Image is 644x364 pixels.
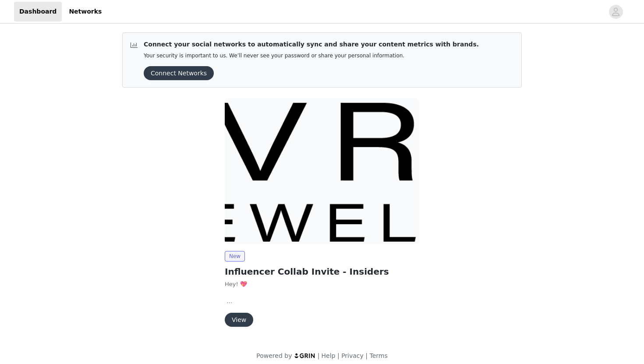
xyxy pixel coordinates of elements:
a: Privacy [341,352,364,359]
span: Powered by [256,352,292,359]
h2: Influencer Collab Invite - Insiders [225,265,419,278]
a: View [225,317,253,323]
button: View [225,313,253,327]
img: logo [294,353,316,358]
p: Your security is important to us. We’ll never see your password or share your personal information. [144,53,479,59]
div: avatar [612,5,620,19]
span: | [337,352,340,359]
span: | [365,352,368,359]
p: Connect your social networks to automatically sync and share your content metrics with brands. [144,40,479,49]
span: New [225,251,245,262]
p: Hey! 💖 [225,280,419,289]
img: Evry Jewels [225,98,419,244]
a: Networks [64,2,107,21]
button: Connect Networks [144,66,214,80]
a: Terms [369,352,387,359]
a: Dashboard [14,2,62,21]
span: | [318,352,320,359]
a: Help [322,352,336,359]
